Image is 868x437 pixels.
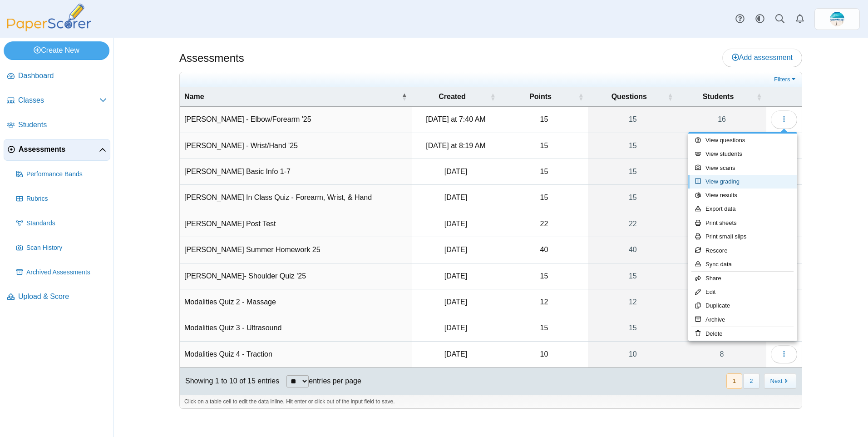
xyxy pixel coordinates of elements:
[688,327,797,341] a: Delete
[184,92,400,102] span: Name
[416,92,488,102] span: Created
[18,95,99,105] span: Classes
[677,237,766,263] a: 16
[180,342,412,367] td: Modalities Quiz 4 - Traction
[490,92,495,101] span: Created : Activate to sort
[500,107,588,133] td: 15
[402,92,407,101] span: Name : Activate to invert sorting
[180,289,412,315] td: Modalities Quiz 2 - Massage
[444,272,467,280] time: Sep 17, 2025 at 7:34 AM
[444,350,467,358] time: Feb 24, 2025 at 7:43 AM
[726,373,742,388] button: 1
[4,286,110,308] a: Upload & Score
[592,92,666,102] span: Questions
[13,262,110,283] a: Archived Assessments
[18,120,107,130] span: Students
[500,133,588,159] td: 15
[578,92,583,101] span: Points : Activate to sort
[588,289,677,315] a: 12
[588,315,677,341] a: 15
[677,315,766,341] a: 8
[830,12,844,26] img: ps.H1yuw66FtyTk4FxR
[790,9,810,29] a: Alerts
[688,299,797,313] a: Duplicate
[444,246,467,253] time: Aug 22, 2025 at 3:21 PM
[688,134,797,147] a: View questions
[4,139,110,161] a: Assessments
[500,263,588,289] td: 15
[688,147,797,161] a: View students
[743,373,759,388] button: 2
[444,168,467,175] time: Sep 5, 2025 at 12:31 PM
[13,164,110,185] a: Performance Bands
[688,202,797,216] a: Export data
[180,159,412,185] td: [PERSON_NAME] Basic Info 1-7
[677,185,766,210] a: 14
[180,133,412,159] td: [PERSON_NAME] - Wrist/Hand '25
[688,230,797,243] a: Print small slips
[688,313,797,327] a: Archive
[764,373,796,388] button: Next
[688,258,797,271] a: Sync data
[756,92,762,101] span: Students : Activate to sort
[722,49,802,67] a: Add assessment
[588,107,677,132] a: 15
[26,170,107,179] span: Performance Bands
[180,367,279,395] div: Showing 1 to 10 of 15 entries
[500,289,588,315] td: 12
[444,194,467,201] time: Sep 25, 2024 at 8:48 AM
[732,54,793,61] span: Add assessment
[4,4,94,31] img: PaperScorer
[180,185,412,211] td: [PERSON_NAME] In Class Quiz - Forearm, Wrist, & Hand
[444,298,467,306] time: Feb 19, 2025 at 7:14 AM
[682,92,755,102] span: Students
[19,144,99,154] span: Assessments
[677,133,766,159] a: 0
[309,377,361,385] label: entries per page
[588,263,677,289] a: 15
[588,237,677,263] a: 40
[26,243,107,253] span: Scan History
[688,244,797,258] a: Rescore
[500,237,588,263] td: 40
[180,107,412,133] td: [PERSON_NAME] - Elbow/Forearm '25
[500,185,588,211] td: 15
[688,175,797,189] a: View grading
[180,263,412,289] td: [PERSON_NAME]- Shoulder Quiz '25
[26,194,107,204] span: Rubrics
[688,285,797,299] a: Edit
[13,213,110,234] a: Standards
[677,289,766,315] a: 9
[13,237,110,259] a: Scan History
[180,211,412,237] td: [PERSON_NAME] Post Test
[677,107,766,132] a: 16
[179,50,244,66] h1: Assessments
[500,342,588,367] td: 10
[588,159,677,184] a: 15
[588,185,677,210] a: 15
[444,220,467,228] time: Dec 4, 2024 at 7:23 AM
[13,188,110,210] a: Rubrics
[4,65,110,87] a: Dashboard
[725,373,796,388] nav: pagination
[677,159,766,184] a: 16
[667,92,673,101] span: Questions : Activate to sort
[814,8,860,30] a: ps.H1yuw66FtyTk4FxR
[688,161,797,175] a: View scans
[772,75,799,84] a: Filters
[180,237,412,263] td: [PERSON_NAME] Summer Homework 25
[677,342,766,367] a: 8
[588,342,677,367] a: 10
[4,114,110,136] a: Students
[688,189,797,202] a: View results
[677,263,766,289] a: 16
[677,211,766,237] a: 14
[4,25,94,33] a: PaperScorer
[4,41,109,60] a: Create New
[4,90,110,112] a: Classes
[500,211,588,237] td: 22
[180,315,412,341] td: Modalities Quiz 3 - Ultrasound
[426,115,485,123] time: Sep 24, 2025 at 7:40 AM
[426,142,485,149] time: Sep 29, 2025 at 8:19 AM
[444,324,467,332] time: Feb 24, 2025 at 7:40 AM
